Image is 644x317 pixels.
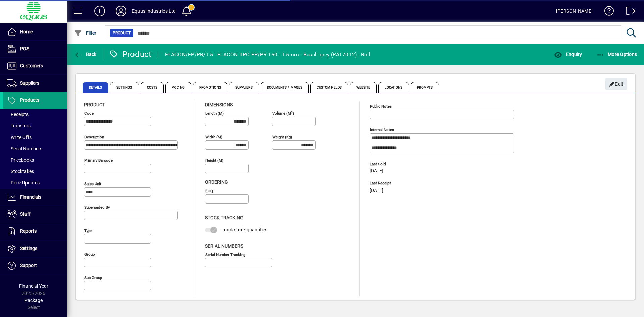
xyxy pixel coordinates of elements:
span: Support [20,263,37,268]
div: Product [109,49,152,60]
span: Pricing [165,82,191,93]
span: More Options [596,52,637,57]
span: Financials [20,194,41,200]
mat-label: Code [84,111,94,116]
span: Prompts [411,82,439,93]
span: Website [350,82,377,93]
mat-label: Public Notes [370,104,392,109]
a: Support [3,257,67,274]
a: Settings [3,240,67,257]
span: POS [20,46,29,51]
a: Serial Numbers [3,143,67,154]
span: Edit [609,78,624,90]
span: [DATE] [370,168,383,174]
a: POS [3,41,67,57]
a: Logout [621,1,636,23]
mat-label: Internal Notes [370,127,394,132]
a: Staff [3,206,67,223]
span: Settings [20,246,37,251]
span: Price Updates [7,180,40,186]
span: Financial Year [19,283,48,289]
button: More Options [595,48,639,60]
span: Product [113,30,131,36]
span: Serial Numbers [7,146,42,151]
button: Enquiry [552,48,584,60]
mat-label: Height (m) [205,158,223,163]
span: Home [20,29,33,34]
span: Promotions [193,82,227,93]
mat-label: Length (m) [205,111,224,116]
mat-label: Type [84,228,92,233]
div: FLAGON/EP/PR/1.5 - FLAGON TPO EP/PR 150 - 1.5mm - Basalt-grey (RAL7012) - Roll [165,49,370,60]
mat-label: Serial Number tracking [205,252,245,257]
span: Filter [74,30,97,36]
a: Stocktakes [3,166,67,177]
span: Last Sold [370,162,470,166]
button: Filter [72,27,98,39]
mat-label: Group [84,252,95,257]
span: Customers [20,63,43,68]
span: Details [83,82,108,93]
button: Edit [605,78,627,90]
div: Equus Industries Ltd [132,6,176,16]
span: Stock Tracking [205,215,244,220]
button: Profile [110,5,132,17]
a: Pricebooks [3,154,67,166]
mat-label: Sales unit [84,181,101,186]
span: Back [74,52,97,57]
span: Stocktakes [7,169,34,174]
span: Enquiry [554,52,582,57]
span: Serial Numbers [205,243,243,249]
app-page-header-button: Back [67,48,104,60]
mat-label: EOQ [205,189,213,193]
button: Add [89,5,110,17]
sup: 3 [291,110,293,114]
span: Reports [20,228,37,234]
mat-label: Description [84,135,104,139]
span: Settings [110,82,139,93]
a: Transfers [3,120,67,131]
span: Suppliers [229,82,259,93]
span: Last Receipt [370,181,470,186]
mat-label: Sub group [84,275,102,280]
mat-label: Volume (m ) [272,111,294,116]
a: Customers [3,58,67,74]
a: Knowledge Base [599,1,614,23]
span: Staff [20,211,31,217]
mat-label: Superseded by [84,205,110,210]
a: Home [3,23,67,40]
a: Receipts [3,109,67,120]
span: Suppliers [20,80,39,86]
span: Pricebooks [7,157,34,163]
span: Transfers [7,123,31,128]
mat-label: Width (m) [205,135,222,139]
span: Dimensions [205,102,233,107]
mat-label: Primary barcode [84,158,113,163]
span: Track stock quantities [222,227,267,232]
span: Package [24,298,43,303]
span: Receipts [7,112,29,117]
span: Write Offs [7,135,32,140]
span: Documents / Images [261,82,309,93]
span: Locations [378,82,409,93]
span: Costs [141,82,164,93]
a: Financials [3,189,67,206]
a: Suppliers [3,75,67,92]
button: Back [72,48,98,60]
a: Reports [3,223,67,240]
mat-label: Weight (Kg) [272,135,292,139]
span: Custom Fields [310,82,348,93]
a: Price Updates [3,177,67,189]
div: [PERSON_NAME] [556,6,593,16]
span: Ordering [205,179,228,185]
a: Write Offs [3,131,67,143]
span: Product [84,102,105,107]
span: [DATE] [370,188,383,193]
span: Products [20,97,39,103]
